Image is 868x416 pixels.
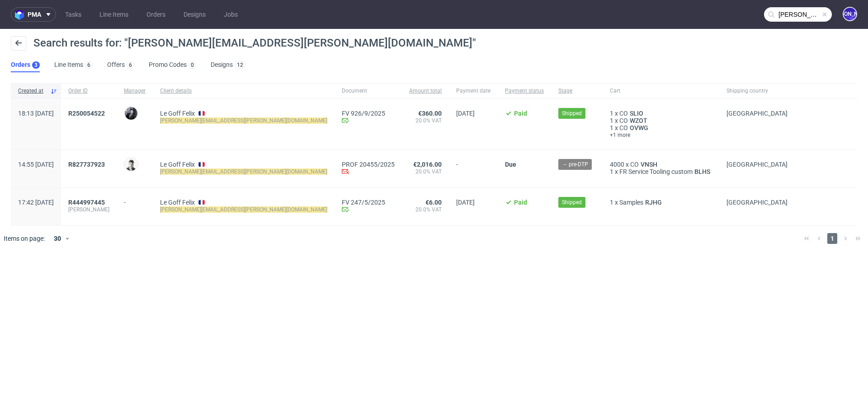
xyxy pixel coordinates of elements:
[639,161,659,168] a: VNSH
[610,161,624,168] span: 4000
[68,206,109,213] span: [PERSON_NAME]
[514,199,527,206] span: Paid
[94,7,134,22] a: Line Items
[610,117,712,124] div: x
[610,124,712,131] div: x
[619,168,693,175] span: FR Service Tooling custom
[425,199,442,206] span: €6.00
[11,7,56,22] button: pma
[456,199,475,206] span: [DATE]
[124,87,146,95] span: Manager
[610,110,613,117] span: 1
[160,199,195,206] a: Le Goff Felix
[456,110,475,117] span: [DATE]
[610,117,613,124] span: 1
[409,206,442,213] span: 20.0% VAT
[628,117,649,124] a: WZOT
[125,107,137,120] img: Philippe Dubuy
[160,110,195,117] a: Le Goff Felix
[160,117,327,124] mark: [PERSON_NAME][EMAIL_ADDRESS][PERSON_NAME][DOMAIN_NAME]
[124,195,146,206] div: -
[610,199,712,206] div: x
[33,37,476,49] span: Search results for: "[PERSON_NAME][EMAIL_ADDRESS][PERSON_NAME][DOMAIN_NAME]"
[619,124,628,131] span: CO
[619,117,628,124] span: CO
[4,234,45,243] span: Items on page:
[68,161,107,168] a: R827737923
[409,117,442,124] span: 20.0% VAT
[149,58,196,72] a: Promo Codes0
[54,58,93,72] a: Line Items6
[34,62,38,68] div: 3
[827,233,837,244] span: 1
[342,110,395,117] a: FV 926/9/2025
[237,62,243,68] div: 12
[18,110,54,117] span: 18:13 [DATE]
[619,110,628,117] span: CO
[558,87,595,95] span: Stage
[218,7,243,22] a: Jobs
[68,161,105,168] span: R827737923
[160,168,327,175] mark: [PERSON_NAME][EMAIL_ADDRESS][PERSON_NAME][DOMAIN_NAME]
[141,7,171,22] a: Orders
[342,87,395,95] span: Document
[18,161,54,168] span: 14:55 [DATE]
[60,7,87,22] a: Tasks
[610,168,613,175] span: 1
[28,11,41,18] span: pma
[18,199,54,206] span: 17:42 [DATE]
[610,110,712,117] div: x
[610,87,712,95] span: Cart
[610,161,712,168] div: x
[610,199,613,206] span: 1
[610,124,613,131] span: 1
[18,87,47,95] span: Created at
[15,9,28,20] img: logo
[342,199,395,206] a: FV 247/5/2025
[562,198,582,206] span: Shipped
[11,58,40,72] a: Orders3
[505,161,516,168] span: Due
[68,110,107,117] a: R250054522
[456,161,491,177] span: -
[160,87,327,95] span: Client details
[68,110,105,117] span: R250054522
[107,58,134,72] a: Offers6
[418,110,442,117] span: €360.00
[68,87,109,95] span: Order ID
[726,87,788,95] span: Shipping country
[409,87,442,95] span: Amount total
[643,199,664,206] a: RJHG
[514,110,527,117] span: Paid
[726,161,788,168] span: [GEOGRAPHIC_DATA]
[844,8,856,20] figcaption: [PERSON_NAME]
[68,199,107,206] a: R444997445
[562,109,582,117] span: Shipped
[456,87,491,95] span: Payment date
[160,161,195,168] a: Le Goff Felix
[726,110,788,117] span: [GEOGRAPHIC_DATA]
[628,110,645,117] a: SLIO
[160,206,327,213] mark: [PERSON_NAME][EMAIL_ADDRESS][PERSON_NAME][DOMAIN_NAME]
[610,131,712,139] a: +1 more
[87,62,90,68] div: 6
[610,168,712,175] div: x
[125,158,137,171] img: Daniel Portillo
[68,199,105,206] span: R444997445
[342,161,395,168] a: PROF 20455/2025
[628,124,650,131] a: OVWG
[409,168,442,175] span: 20.0% VAT
[129,62,132,68] div: 6
[562,160,588,168] span: → pre-DTP
[211,58,245,72] a: Designs12
[693,168,712,175] a: BLHS
[726,199,788,206] span: [GEOGRAPHIC_DATA]
[619,199,643,206] span: Samples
